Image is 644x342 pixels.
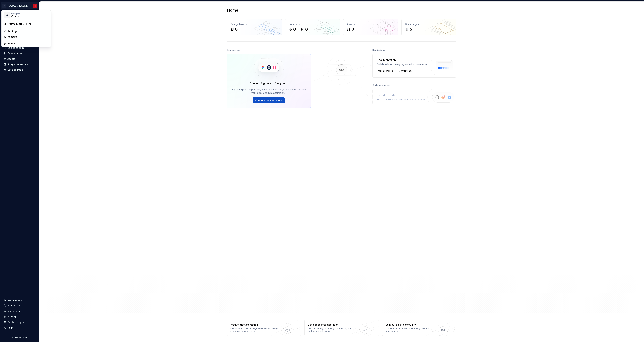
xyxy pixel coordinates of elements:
div: C [4,12,10,18]
div: Chanel [11,15,40,18]
div: Sign out [8,42,49,45]
div: Account [8,35,49,38]
div: Settings [8,30,49,33]
div: Workspace [11,13,45,15]
div: [DOMAIN_NAME] DS [8,22,45,26]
